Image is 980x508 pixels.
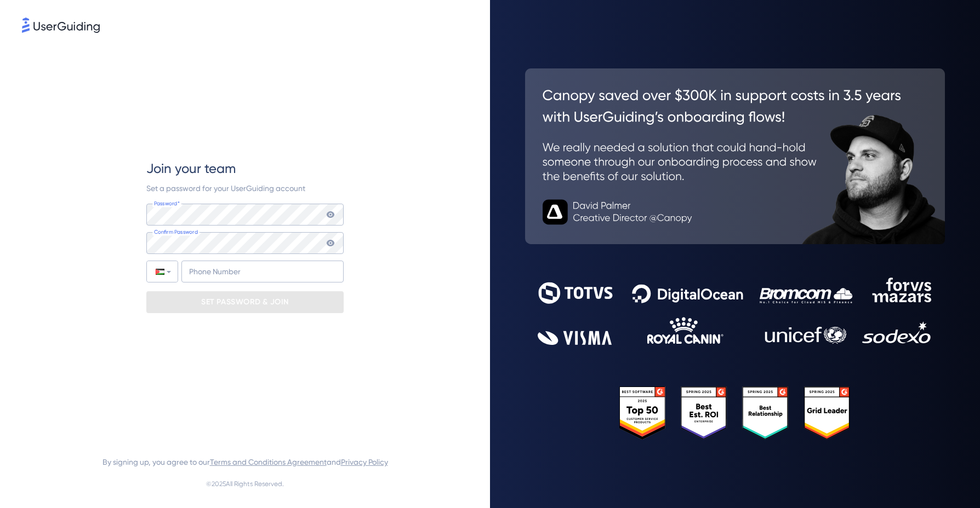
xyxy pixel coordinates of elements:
[525,68,945,244] img: 26c0aa7c25a843aed4baddd2b5e0fa68.svg
[538,278,932,345] img: 9302ce2ac39453076f5bc0f2f2ca889b.svg
[206,477,284,490] span: © 2025 All Rights Reserved.
[619,386,850,439] img: 25303e33045975176eb484905ab012ff.svg
[146,160,236,177] span: Join your team
[102,455,388,469] span: By signing up, you agree to our and
[210,458,327,466] a: Terms and Conditions Agreement
[181,261,344,282] input: Phone Number
[146,184,305,193] span: Set a password for your UserGuiding account
[341,458,388,466] a: Privacy Policy
[201,293,289,311] p: SET PASSWORD & JOIN
[147,261,178,282] div: Palestine: + 970
[22,18,100,33] img: 8faab4ba6bc7696a72372aa768b0286c.svg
